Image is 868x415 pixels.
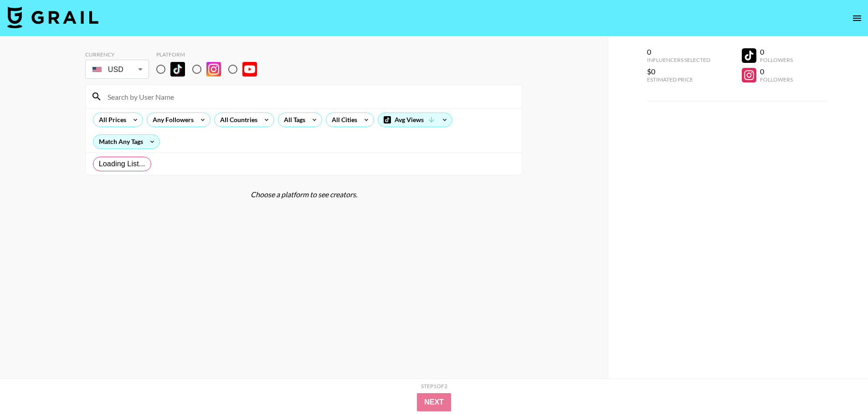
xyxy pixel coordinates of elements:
div: Any Followers [147,113,195,127]
div: $0 [647,67,710,76]
div: All Cities [326,113,359,127]
div: Followers [760,56,793,63]
div: Platform [156,51,264,58]
div: Estimated Price [647,76,710,83]
img: Grail Talent [7,6,98,28]
div: Followers [760,76,793,83]
img: YouTube [242,62,257,77]
div: USD [87,61,147,77]
div: All Countries [215,113,259,127]
div: 0 [760,47,793,56]
div: Match Any Tags [93,135,159,149]
div: Choose a platform to see creators. [85,190,523,199]
div: Avg Views [378,113,452,127]
div: Influencers Selected [647,56,710,63]
div: 0 [760,67,793,76]
img: TikTok [170,62,185,77]
div: Step 1 of 2 [421,383,447,389]
button: open drawer [848,9,866,27]
img: Instagram [206,62,221,77]
div: 0 [647,47,710,56]
div: All Tags [278,113,307,127]
div: Currency [85,51,149,58]
div: All Prices [93,113,128,127]
input: Search by User Name [102,89,517,104]
span: Loading List... [99,159,145,169]
button: Next [417,393,451,411]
